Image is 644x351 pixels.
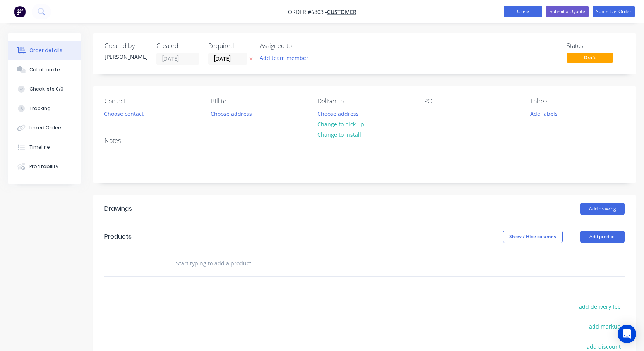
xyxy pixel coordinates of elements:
img: Factory [14,6,26,17]
button: Show / Hide columns [503,231,563,243]
div: Products [104,232,132,241]
div: Collaborate [29,66,60,73]
div: Order details [29,47,62,54]
button: Add team member [260,53,313,63]
a: Customer [327,8,356,15]
div: Profitability [29,163,58,170]
button: Add drawing [580,203,625,215]
button: Linked Orders [8,118,81,138]
div: Deliver to [317,98,411,105]
div: Created [156,42,199,50]
div: Created by [104,42,147,50]
div: Checklists 0/0 [29,86,63,93]
button: Add team member [256,53,313,63]
button: Choose contact [100,108,148,119]
button: Profitability [8,157,81,176]
button: Checklists 0/0 [8,79,81,99]
button: add delivery fee [575,301,625,312]
button: add markup [585,321,625,332]
div: Tracking [29,105,51,112]
button: Tracking [8,99,81,118]
button: Change to install [313,129,365,140]
div: Drawings [104,204,132,213]
div: [PERSON_NAME] [104,53,147,61]
div: Open Intercom Messenger [618,325,636,343]
button: Choose address [313,108,363,119]
button: Change to pick up [313,119,368,129]
span: Order #6803 - [288,8,327,15]
button: Order details [8,41,81,60]
div: Status [567,42,625,50]
button: Submit as Order [593,6,635,17]
div: Notes [104,137,625,145]
button: Collaborate [8,60,81,79]
button: Add product [580,231,625,243]
button: Close [504,6,542,17]
div: Linked Orders [29,124,63,131]
span: Draft [567,53,613,62]
button: Add labels [526,108,562,119]
button: Timeline [8,138,81,157]
button: Submit as Quote [546,6,589,17]
div: Required [208,42,251,50]
button: Choose address [207,108,256,119]
div: Contact [104,98,199,105]
div: Bill to [211,98,305,105]
div: Timeline [29,144,50,151]
input: Start typing to add a product... [176,256,331,271]
div: Labels [531,98,625,105]
div: Assigned to [260,42,337,50]
div: PO [424,98,518,105]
